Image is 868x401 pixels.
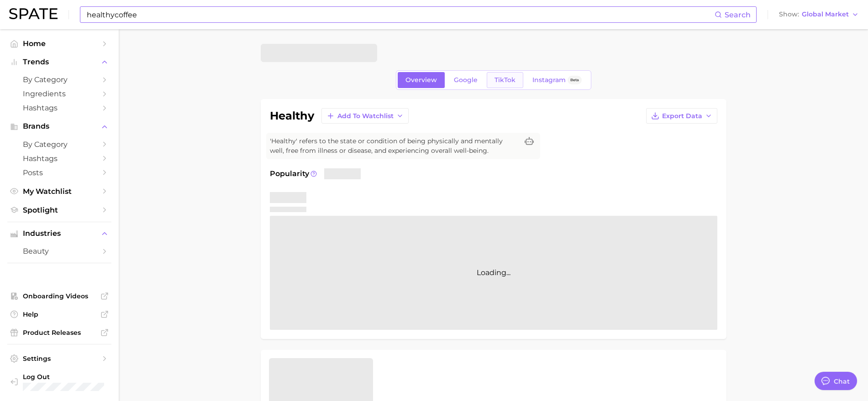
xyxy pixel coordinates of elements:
[7,36,111,51] a: Home
[23,89,96,98] span: Ingredients
[270,110,314,121] h1: healthy
[494,76,516,84] span: TikTok
[86,7,715,22] input: Search here for a brand, industry, or ingredient
[23,310,96,318] span: Help
[23,168,96,177] span: Posts
[532,76,566,84] span: Instagram
[7,120,111,133] button: Brands
[7,352,111,365] a: Settings
[23,154,96,163] span: Hashtags
[23,39,96,48] span: Home
[777,9,861,21] button: ShowGlobal Market
[23,229,96,238] span: Industries
[7,55,111,69] button: Trends
[7,184,111,198] a: My Watchlist
[270,136,518,156] span: 'Healthy' refers to the state or condition of being physically and mentally well, free from illne...
[321,108,409,124] button: Add to Watchlist
[662,112,702,120] span: Export Data
[23,122,96,130] span: Brands
[7,326,111,339] a: Product Releases
[9,8,58,19] img: SPATE
[398,72,445,88] a: Overview
[23,58,96,66] span: Trends
[23,247,96,255] span: beauty
[23,328,96,337] span: Product Releases
[725,10,751,19] span: Search
[7,227,111,240] button: Industries
[7,203,111,217] a: Spotlight
[7,73,111,87] a: by Category
[23,187,96,196] span: My Watchlist
[454,76,478,84] span: Google
[23,373,104,381] span: Log Out
[7,244,111,258] a: beauty
[7,370,111,394] a: Log out. Currently logged in with e-mail roberto.salas@iff.com.
[405,76,437,84] span: Overview
[7,151,111,166] a: Hashtags
[23,75,96,84] span: by Category
[802,12,849,17] span: Global Market
[23,140,96,149] span: by Category
[7,307,111,321] a: Help
[446,72,485,88] a: Google
[7,101,111,115] a: Hashtags
[646,108,717,124] button: Export Data
[270,216,717,330] div: Loading...
[23,292,96,300] span: Onboarding Videos
[337,112,394,120] span: Add to Watchlist
[7,137,111,151] a: by Category
[23,354,96,363] span: Settings
[525,72,589,88] a: InstagramBeta
[570,76,579,84] span: Beta
[23,104,96,112] span: Hashtags
[7,166,111,180] a: Posts
[7,289,111,303] a: Onboarding Videos
[7,87,111,101] a: Ingredients
[779,12,799,17] span: Show
[23,206,96,214] span: Spotlight
[487,72,523,88] a: TikTok
[270,168,309,179] span: Popularity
